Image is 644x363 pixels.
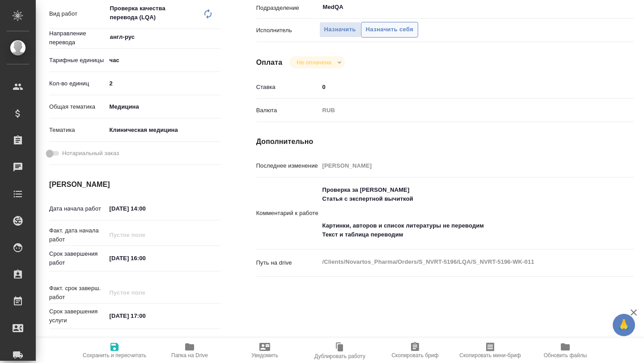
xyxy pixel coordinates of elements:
span: Обновить файлы [544,352,587,359]
span: Скопировать бриф [391,352,438,359]
span: Дублировать работу [314,353,365,359]
input: ✎ Введи что-нибудь [106,202,185,215]
button: Open [598,6,600,8]
textarea: /Clients/Novartos_Pharma/Orders/S_NVRT-5196/LQA/S_NVRT-5196-WK-011 [319,254,603,270]
p: Направление перевода [49,29,106,47]
p: Последнее изменение [256,161,319,170]
p: Срок завершения работ [49,249,106,267]
input: Пустое поле [106,228,185,241]
button: Уведомить [227,338,302,363]
button: Скопировать мини-бриф [453,338,528,363]
span: Назначить себя [366,25,413,35]
h4: Дополнительно [256,136,634,147]
p: Путь на drive [256,258,319,267]
div: RUB [319,103,603,118]
button: Папка на Drive [152,338,227,363]
button: Open [216,36,217,38]
span: Назначить [324,25,356,35]
p: Ставка [256,83,319,92]
span: Сохранить и пересчитать [83,352,146,359]
input: ✎ Введи что-нибудь [319,80,603,93]
span: Скопировать мини-бриф [459,352,521,359]
div: Медицина [106,99,220,114]
p: Дата начала работ [49,204,106,213]
span: 🙏 [616,316,631,334]
p: Общая тематика [49,102,106,111]
p: Подразделение [256,4,319,13]
input: Пустое поле [106,286,185,299]
p: Комментарий к работе [256,209,319,218]
p: Факт. срок заверш. работ [49,284,106,302]
p: Кол-во единиц [49,79,106,88]
p: Исполнитель [256,26,319,35]
button: Назначить [319,22,361,38]
p: Валюта [256,106,319,115]
input: ✎ Введи что-нибудь [106,252,185,265]
p: Тарифные единицы [49,56,106,65]
div: Клиническая медицина [106,122,220,138]
input: Пустое поле [319,159,603,172]
input: ✎ Введи что-нибудь [106,309,185,322]
h4: [PERSON_NAME] [49,179,220,190]
button: Дублировать работу [302,338,377,363]
span: Папка на Drive [171,352,208,359]
button: Назначить себя [361,22,418,38]
p: Срок завершения услуги [49,307,106,325]
textarea: Проверка за [PERSON_NAME] Статья с экспертной вычиткой Картинки, авторов и список литературы не п... [319,182,603,242]
p: Тематика [49,126,106,135]
button: Скопировать бриф [377,338,453,363]
span: Нотариальный заказ [62,149,119,158]
span: Уведомить [251,352,278,359]
div: час [106,53,220,68]
p: Вид работ [49,9,106,18]
input: ✎ Введи что-нибудь [106,77,220,90]
button: Не оплачена [294,59,334,66]
button: Обновить файлы [528,338,603,363]
button: 🙏 [613,314,635,336]
div: Не оплачена [289,56,344,68]
button: Сохранить и пересчитать [77,338,152,363]
p: Факт. дата начала работ [49,226,106,244]
h4: Оплата [256,57,283,68]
